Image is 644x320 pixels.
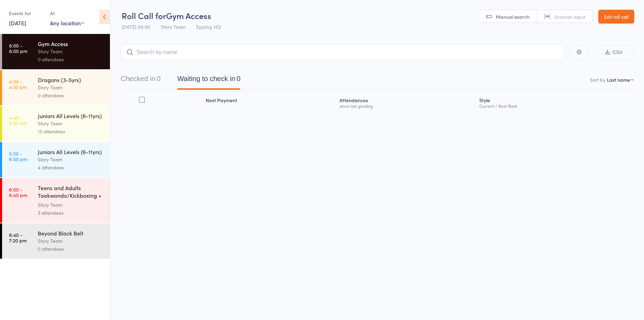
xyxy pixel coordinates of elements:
[38,55,104,63] div: 0 attendees
[598,10,634,24] a: Exit roll call
[9,115,27,126] time: 4:40 - 5:20 pm
[38,163,104,171] div: 4 attendees
[2,34,110,69] a: 8:00 -8:00 pmGym AccessStory Team0 attendees
[38,40,104,47] div: Gym Access
[2,70,110,105] a: 4:00 -4:30 pmDragons (3-5yrs)Story Team0 attendees
[2,178,110,223] a: 6:00 -6:40 pmTeens and Adults Taekwondo/Kickboxing + Family Cla...Story Team3 attendees
[594,45,634,60] button: CSV
[203,93,336,112] div: Next Payment
[38,245,104,253] div: 0 attendees
[157,75,161,82] div: 0
[38,83,104,91] div: Story Team
[121,71,161,90] button: Checked in0
[121,44,564,60] input: Search by name
[590,76,606,83] label: Sort by
[476,93,634,112] div: Style
[9,8,43,19] div: Events for
[38,184,104,201] div: Teens and Adults Taekwondo/Kickboxing + Family Cla...
[2,223,110,259] a: 6:40 -7:20 pmBeyond Black BeltStory Team0 attendees
[50,19,84,27] div: Any location
[38,119,104,127] div: Story Team
[38,76,104,83] div: Dragons (3-5yrs)
[166,10,211,21] span: Gym Access
[9,79,27,90] time: 4:00 - 4:30 pm
[38,148,104,155] div: Juniors All Levels (6-11yrs)
[38,127,104,135] div: 13 attendees
[38,229,104,237] div: Beyond Black Belt
[122,10,166,21] span: Roll Call for
[38,237,104,245] div: Story Team
[50,8,84,19] div: At
[479,104,631,108] div: Current / Next Rank
[2,142,110,177] a: 5:20 -6:00 pmJuniors All Levels (6-11yrs)Story Team4 attendees
[177,71,240,90] button: Waiting to check in0
[496,13,530,20] span: Manual search
[196,23,221,30] span: Epping HQ
[161,23,186,30] span: Story Team
[607,76,630,83] div: Last name
[340,104,474,108] div: since last grading
[9,232,27,243] time: 6:40 - 7:20 pm
[38,155,104,163] div: Story Team
[38,91,104,99] div: 0 attendees
[554,13,585,20] span: Scanner input
[9,187,27,198] time: 6:00 - 6:40 pm
[2,106,110,141] a: 4:40 -5:20 pmJuniors All Levels (6-11yrs)Story Team13 attendees
[122,23,150,30] span: [DATE] 08:00
[237,75,240,82] div: 0
[9,151,27,162] time: 5:20 - 6:00 pm
[9,43,27,54] time: 8:00 - 8:00 pm
[38,47,104,55] div: Story Team
[38,209,104,217] div: 3 attendees
[337,93,476,112] div: Atten­dances
[38,201,104,209] div: Story Team
[9,19,26,27] a: [DATE]
[38,112,104,119] div: Juniors All Levels (6-11yrs)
